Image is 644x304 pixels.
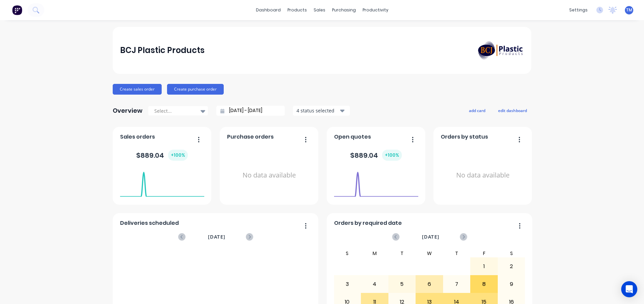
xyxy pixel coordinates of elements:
[361,276,388,293] div: 4
[498,249,525,257] div: S
[350,150,402,161] div: $ 889.04
[167,84,224,95] button: Create purchase order
[168,150,188,161] div: + 100 %
[284,5,310,15] div: products
[113,84,162,95] button: Create sales order
[253,5,284,15] a: dashboard
[361,249,388,257] div: M
[441,144,525,207] div: No data available
[416,276,443,293] div: 6
[334,133,371,141] span: Open quotes
[136,150,188,161] div: $ 889.04
[477,40,524,60] img: BCJ Plastic Products
[208,233,225,241] span: [DATE]
[359,5,392,15] div: productivity
[443,276,470,293] div: 7
[471,258,497,275] div: 1
[441,133,488,141] span: Orders by status
[120,44,205,57] div: BCJ Plastic Products
[388,249,416,257] div: T
[334,249,361,257] div: S
[471,276,497,293] div: 8
[465,106,490,115] button: add card
[566,5,591,15] div: settings
[297,107,339,114] div: 4 status selected
[120,133,155,141] span: Sales orders
[227,144,311,207] div: No data available
[227,133,274,141] span: Purchase orders
[621,281,637,297] div: Open Intercom Messenger
[470,249,498,257] div: F
[494,106,531,115] button: edit dashboard
[498,276,525,293] div: 9
[12,5,22,15] img: Factory
[310,5,329,15] div: sales
[626,7,632,13] span: TM
[329,5,359,15] div: purchasing
[293,106,350,116] button: 4 status selected
[416,249,443,257] div: W
[334,276,361,293] div: 3
[422,233,439,241] span: [DATE]
[498,258,525,275] div: 2
[382,150,402,161] div: + 100 %
[389,276,416,293] div: 5
[113,104,143,117] div: Overview
[443,249,471,257] div: T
